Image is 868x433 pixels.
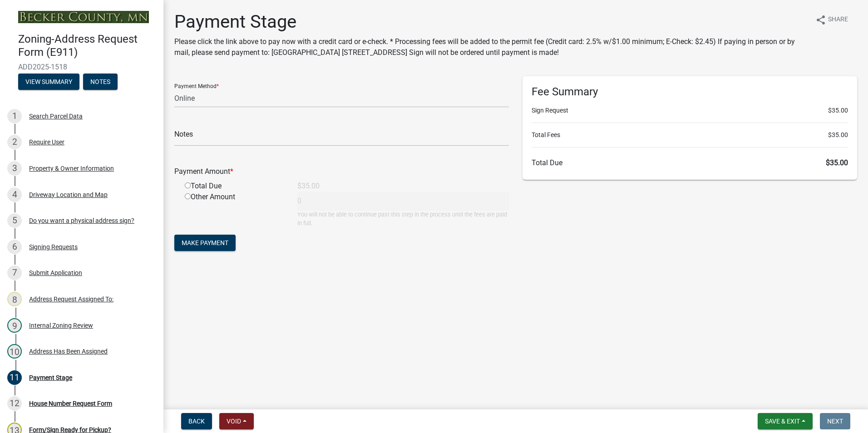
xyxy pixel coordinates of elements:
[29,244,78,250] div: Signing Requests
[29,113,83,119] div: Search Parcel Data
[532,130,848,140] li: Total Fees
[828,106,848,115] span: $35.00
[7,109,22,123] div: 1
[532,85,848,98] h6: Fee Summary
[7,161,22,176] div: 3
[7,187,22,202] div: 4
[7,266,22,280] div: 7
[219,413,254,429] button: Void
[29,374,72,381] div: Payment Stage
[826,158,848,167] span: $35.00
[29,139,64,145] div: Require User
[808,11,855,29] button: shareShare
[7,292,22,306] div: 8
[765,418,800,425] span: Save & Exit
[29,400,112,407] div: House Number Request Form
[178,192,291,227] div: Other Amount
[7,370,22,385] div: 11
[168,166,516,177] div: Payment Amount
[29,322,93,329] div: Internal Zoning Review
[29,270,82,276] div: Submit Application
[29,165,114,172] div: Property & Owner Information
[828,15,848,25] span: Share
[83,74,118,90] button: Notes
[827,418,843,425] span: Next
[29,192,108,198] div: Driveway Location and Map
[758,413,813,429] button: Save & Exit
[815,15,826,25] i: share
[18,79,79,86] wm-modal-confirm: Summary
[174,11,808,33] h1: Payment Stage
[7,344,22,359] div: 10
[532,106,848,115] li: Sign Request
[18,11,149,23] img: Becker County, Minnesota
[828,130,848,140] span: $35.00
[227,418,241,425] span: Void
[178,181,291,192] div: Total Due
[188,418,205,425] span: Back
[7,240,22,254] div: 6
[820,413,850,429] button: Next
[174,36,808,58] p: Please click the link above to pay now with a credit card or e-check. * Processing fees will be a...
[7,213,22,228] div: 5
[7,396,22,411] div: 12
[29,348,108,354] div: Address Has Been Assigned
[18,33,156,59] h4: Zoning-Address Request Form (E911)
[18,63,145,71] span: ADD2025-1518
[174,235,236,251] button: Make Payment
[29,427,111,433] div: Form/Sign Ready for Pickup?
[532,158,848,167] h6: Total Due
[7,318,22,333] div: 9
[7,135,22,149] div: 2
[18,74,79,90] button: View Summary
[83,79,118,86] wm-modal-confirm: Notes
[181,413,212,429] button: Back
[29,296,113,302] div: Address Request Assigned To:
[182,239,228,246] span: Make Payment
[29,217,134,224] div: Do you want a physical address sign?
